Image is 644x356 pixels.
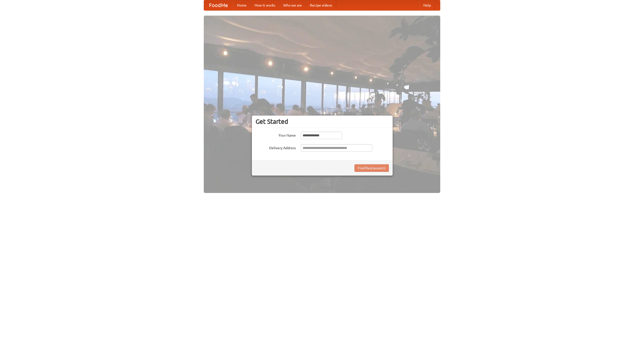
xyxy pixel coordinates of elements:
h3: Get Started [256,118,389,125]
label: Your Name [256,132,296,138]
a: Recipe videos [306,0,336,10]
label: Delivery Address [256,144,296,150]
a: Help [419,0,435,10]
a: Home [233,0,251,10]
a: Who we are [279,0,306,10]
a: FoodMe [204,0,233,10]
button: Find Restaurants! [354,164,389,172]
a: How it works [251,0,279,10]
